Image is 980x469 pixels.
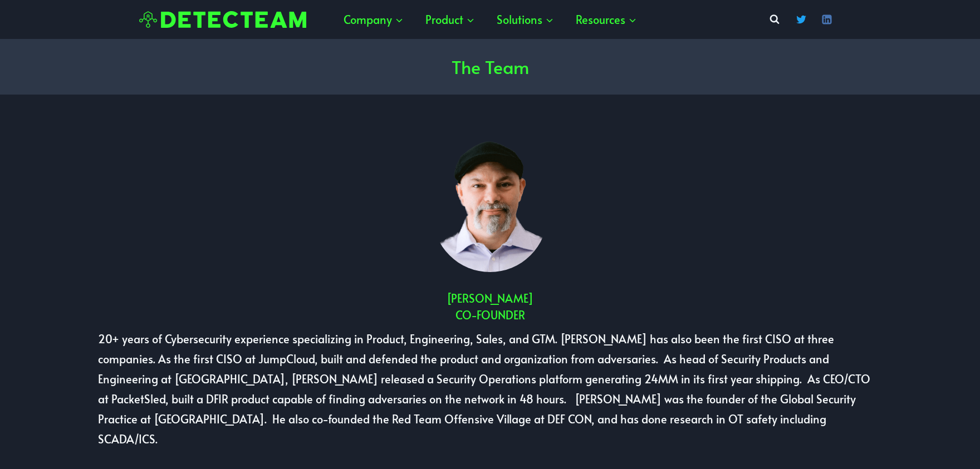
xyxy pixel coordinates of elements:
[425,9,474,29] span: Product
[765,9,785,29] button: View Search Form
[414,3,486,36] a: Product
[139,11,306,28] img: Detecteam
[497,9,553,29] span: Solutions
[486,3,565,36] a: Solutions
[98,329,882,449] p: 20+ years of Cybersecurity experience specializing in Product, Engineering, Sales, and GTM. [PERS...
[332,3,648,36] nav: Primary
[565,3,648,36] a: Resources
[98,290,882,323] h2: [PERSON_NAME] Co-Founder
[576,9,636,29] span: Resources
[790,8,812,31] a: Twitter
[452,53,529,80] h1: The Team
[816,8,838,31] a: Linkedin
[344,9,403,29] span: Company
[332,3,414,36] a: Company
